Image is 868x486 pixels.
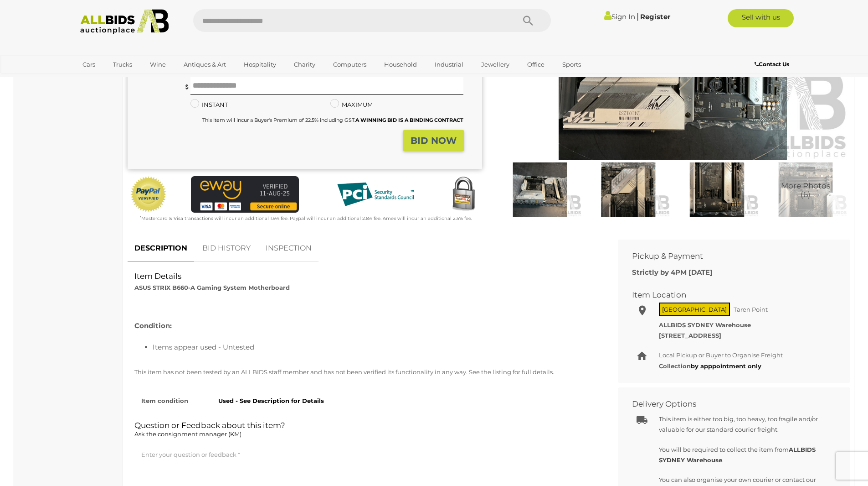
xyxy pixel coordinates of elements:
[130,176,167,213] img: Official PayPal Seal
[378,57,423,72] a: Household
[659,303,730,316] span: [GEOGRAPHIC_DATA]
[659,362,761,370] b: Collection
[218,397,324,404] strong: Used - See Description for Details
[429,57,469,72] a: Industrial
[288,57,321,72] a: Charity
[77,72,153,87] a: [GEOGRAPHIC_DATA]
[632,252,822,261] h2: Pickup & Payment
[521,57,550,72] a: Office
[134,367,598,377] p: This item has not been tested by an ALLBIDS staff member and has not been verified its functional...
[134,284,290,291] strong: ASUS STRIX B660-A Gaming System Motherboard
[330,99,373,110] label: MAXIMUM
[195,235,257,262] a: BID HISTORY
[355,117,463,123] b: A WINNING BID IS A BINDING CONTRACT
[659,321,751,329] strong: ALLBIDS SYDNEY Warehouse
[632,268,713,277] b: Strictly by 4PM [DATE]
[764,162,847,217] img: ASUS STRIX B660-A Gaming System Motherboard
[190,99,228,110] label: INSTANT
[781,182,830,199] span: More Photos (6)
[632,291,822,299] h2: Item Location
[141,397,188,404] strong: Item condition
[731,303,770,315] span: Taren Point
[632,400,822,408] h2: Delivery Options
[134,421,598,440] h2: Question or Feedback about this item?
[675,162,759,217] img: ASUS STRIX B660-A Gaming System Motherboard
[134,430,241,438] span: Ask the consignment manager (KM)
[640,12,670,21] a: Register
[411,135,457,146] strong: BID NOW
[659,444,829,466] p: You will be required to collect the item from .
[755,59,791,69] a: Contact Us
[327,57,372,72] a: Computers
[691,362,761,370] a: by apppointment only
[153,341,598,353] li: Items appear used - Untested
[144,57,172,72] a: Wine
[134,272,598,281] h2: Item Details
[728,9,794,27] a: Sell with us
[191,176,299,212] img: eWAY Payment Gateway
[498,162,582,217] img: ASUS STRIX B660-A Gaming System Motherboard
[75,9,174,34] img: Allbids.com.au
[445,176,482,213] img: Secured by Rapid SSL
[330,176,421,213] img: PCI DSS compliant
[475,57,515,72] a: Jewellery
[107,57,138,72] a: Trucks
[259,235,318,262] a: INSPECTION
[403,130,464,152] button: BID NOW
[659,414,829,435] p: This item is either too big, too heavy, too fragile and/or valuable for our standard courier frei...
[764,162,847,217] a: More Photos(6)
[202,117,463,123] small: This Item will incur a Buyer's Premium of 22.5% including GST.
[637,11,639,21] span: |
[505,9,551,32] button: Search
[556,57,587,72] a: Sports
[128,235,194,262] a: DESCRIPTION
[178,57,232,72] a: Antiques & Art
[659,332,721,339] strong: [STREET_ADDRESS]
[604,12,635,21] a: Sign In
[77,57,101,72] a: Cars
[140,215,472,221] small: Mastercard & Visa transactions will incur an additional 1.9% fee. Paypal will incur an additional...
[586,162,670,217] img: ASUS STRIX B660-A Gaming System Motherboard
[659,351,783,359] span: Local Pickup or Buyer to Organise Freight
[755,61,789,68] b: Contact Us
[134,321,172,330] b: Condition:
[238,57,282,72] a: Hospitality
